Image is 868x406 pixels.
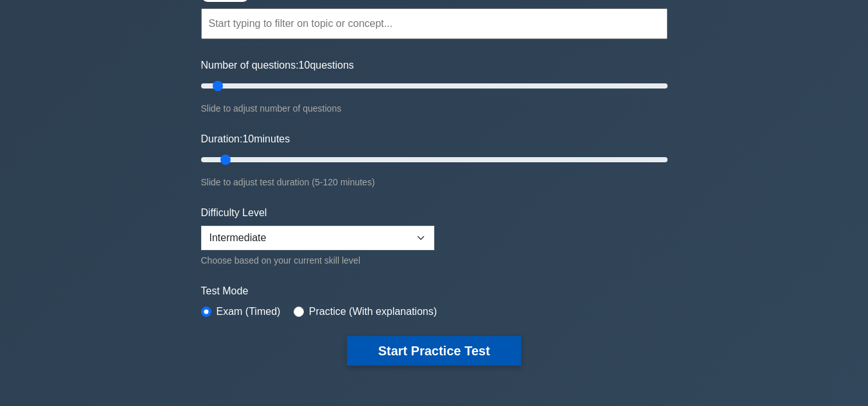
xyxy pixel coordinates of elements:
[201,205,267,221] label: Difficulty Level
[217,304,281,319] label: Exam (Timed)
[299,60,310,71] span: 10
[201,283,668,299] label: Test Mode
[201,174,668,190] div: Slide to adjust test duration (5-120 minutes)
[201,131,290,147] label: Duration: minutes
[201,253,434,268] div: Choose based on your current skill level
[347,336,520,366] button: Start Practice Test
[201,58,354,73] label: Number of questions: questions
[201,8,668,39] input: Start typing to filter on topic or concept...
[242,133,254,144] span: 10
[201,101,668,116] div: Slide to adjust number of questions
[309,304,437,319] label: Practice (With explanations)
